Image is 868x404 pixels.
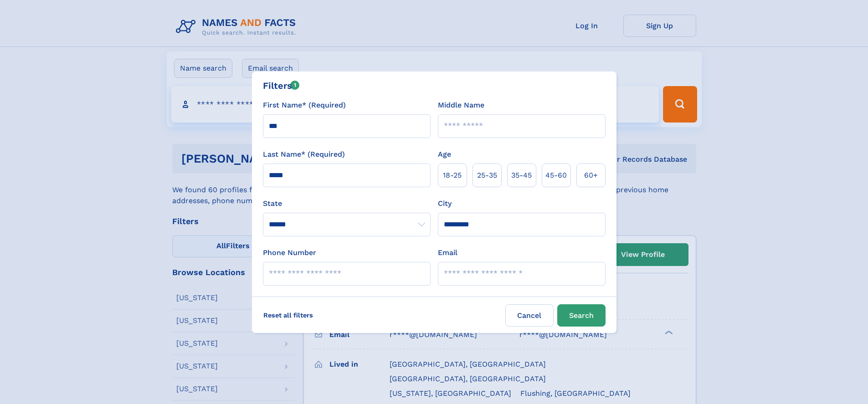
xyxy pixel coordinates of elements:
[438,198,452,209] label: City
[263,100,346,111] label: First Name* (Required)
[557,304,606,327] button: Search
[438,247,457,258] label: Email
[438,100,484,111] label: Middle Name
[584,170,598,181] span: 60+
[263,247,316,258] label: Phone Number
[477,170,497,181] span: 25‑35
[257,304,319,326] label: Reset all filters
[511,170,532,181] span: 35‑45
[505,304,554,327] label: Cancel
[263,198,431,209] label: State
[263,79,300,92] div: Filters
[438,149,451,160] label: Age
[545,170,567,181] span: 45‑60
[263,149,345,160] label: Last Name* (Required)
[443,170,462,181] span: 18‑25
